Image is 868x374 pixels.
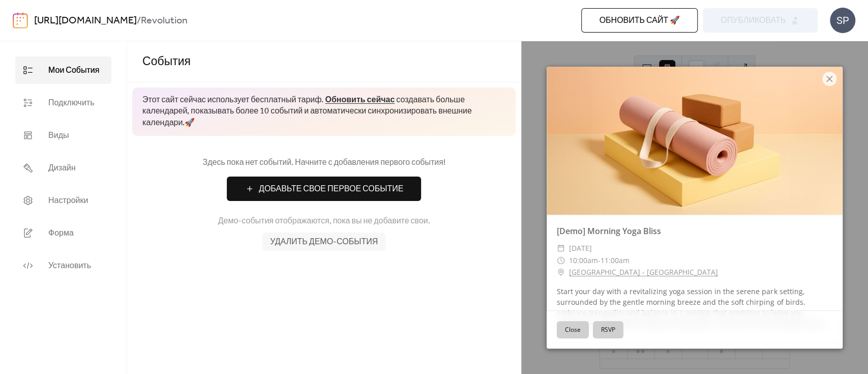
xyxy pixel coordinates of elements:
[557,266,565,278] div: ​
[581,8,698,33] button: Обновить сайт 🚀
[601,255,630,265] span: 11:00am
[15,122,111,149] a: Виды
[13,12,28,28] img: logo
[48,162,76,175] span: Дизайн
[227,177,421,201] button: Добавьте Свое Первое Событие
[142,157,505,169] span: Здесь пока нет событий. Начните с добавления первого события!
[569,255,598,265] span: 10:00am
[557,242,565,254] div: ​
[142,51,191,73] span: События
[262,233,385,251] button: Удалить демо-события
[142,95,505,129] span: Этот сайт сейчас использует бесплатный тариф. создавать больше календарей, показывать более 10 со...
[270,236,378,248] span: Удалить демо-события
[15,187,111,214] a: Настройки
[547,286,843,329] div: Start your day with a revitalizing yoga session in the serene park setting, surrounded by the gen...
[48,227,74,240] span: Форма
[593,321,623,338] button: RSVP
[142,177,505,201] a: Добавьте Свое Первое Событие
[557,254,565,267] div: ​
[141,11,188,31] b: Revolution
[48,195,88,207] span: Настройки
[218,215,430,227] span: Демо-события отображаются, пока вы не добавите свои.
[15,154,111,182] a: Дизайн
[557,321,589,338] button: Close
[569,266,718,278] a: [GEOGRAPHIC_DATA] - [GEOGRAPHIC_DATA]
[48,260,91,272] span: Установить
[547,225,843,237] div: [Demo] Morning Yoga Bliss
[15,89,111,117] a: Подключить
[15,252,111,279] a: Установить
[48,130,69,142] span: Виды
[599,15,680,27] span: Обновить сайт 🚀
[48,65,99,77] span: Мои События
[15,56,111,84] a: Мои События
[259,183,403,195] span: Добавьте Свое Первое Событие
[137,11,141,31] b: /
[15,219,111,247] a: Форма
[569,242,592,254] span: [DATE]
[34,11,137,31] a: [URL][DOMAIN_NAME]
[830,8,855,33] div: SP
[325,92,395,108] a: Обновить сейчас
[48,97,94,109] span: Подключить
[598,255,601,265] span: -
